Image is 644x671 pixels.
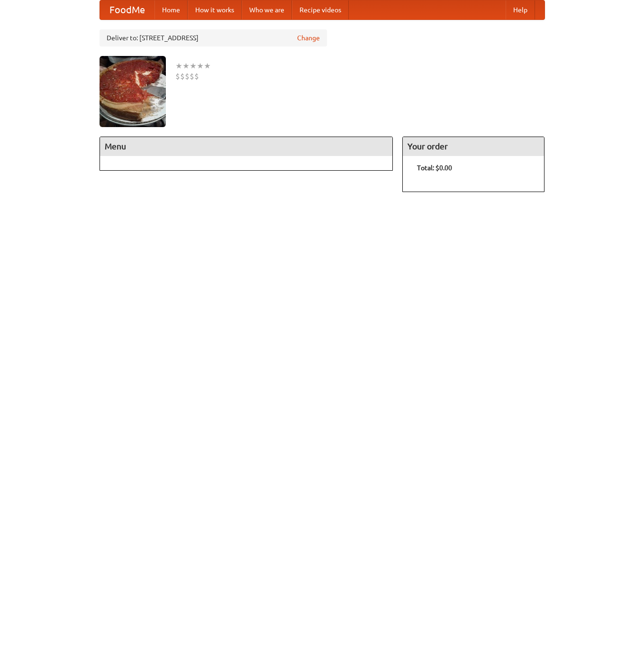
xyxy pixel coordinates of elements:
li: $ [180,71,185,82]
li: $ [175,71,180,82]
li: ★ [190,61,197,71]
img: angular.jpg [100,56,166,127]
li: $ [190,71,194,82]
li: ★ [197,61,204,71]
a: Recipe videos [292,0,349,19]
a: Change [297,33,320,43]
a: FoodMe [100,0,154,19]
li: ★ [204,61,211,71]
div: Deliver to: [STREET_ADDRESS] [100,29,327,46]
a: How it works [188,0,242,19]
h4: Menu [100,137,393,156]
h4: Your order [403,137,544,156]
a: Who we are [242,0,292,19]
li: ★ [182,61,190,71]
li: $ [194,71,199,82]
b: Total: $0.00 [417,164,452,172]
a: Home [154,0,188,19]
a: Help [506,0,535,19]
li: ★ [175,61,182,71]
li: $ [185,71,190,82]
